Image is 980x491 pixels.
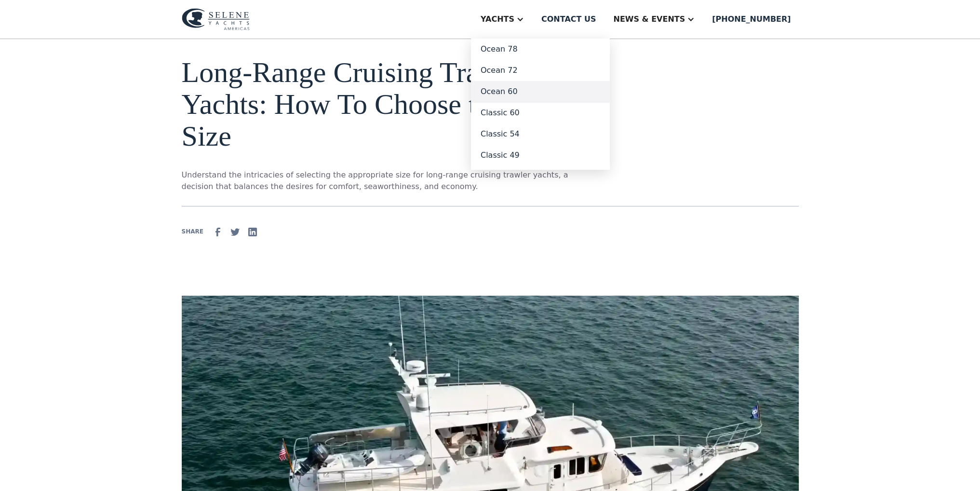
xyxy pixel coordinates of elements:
[471,123,610,145] a: Classic 54
[182,227,203,236] div: SHARE
[471,102,610,123] a: Classic 60
[481,14,514,25] div: Yachts
[182,169,583,192] p: Understand the intricacies of selecting the appropriate size for long-range cruising trawler yach...
[182,56,583,152] h1: Long-Range Cruising Trawler Yachts: How To Choose the Right Size
[471,39,610,170] nav: Yachts
[471,81,610,102] a: Ocean 60
[541,14,596,25] div: Contact us
[182,8,250,30] img: logo
[471,145,610,166] a: Classic 49
[247,226,258,238] img: Linkedin
[471,60,610,81] a: Ocean 72
[229,226,241,238] img: Twitter
[212,226,224,238] img: facebook
[613,14,685,25] div: News & EVENTS
[712,14,791,25] div: [PHONE_NUMBER]
[471,39,610,60] a: Ocean 78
